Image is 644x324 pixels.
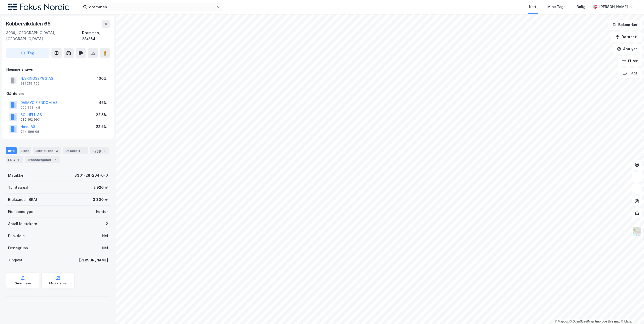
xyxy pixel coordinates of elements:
div: Nei [102,233,108,239]
div: 2 [54,148,59,153]
div: Leietakere [33,147,61,154]
div: 2 926 ㎡ [93,184,108,191]
div: 2 [106,221,108,227]
a: Improve this map [595,320,620,323]
div: Eiendomstype [8,209,33,215]
div: Bygg [90,147,109,154]
div: Miljøstatus [49,281,67,285]
div: Kontrollprogram for chat [619,300,644,324]
div: Punktleie [8,233,25,239]
div: Kontor [96,209,108,215]
button: Tags [619,68,642,78]
div: Nei [102,245,108,251]
div: Tomteareal [8,184,28,191]
div: 22.5% [96,112,107,118]
div: Geoinnsyn [15,281,31,285]
div: 45% [99,100,107,106]
div: 7 [52,157,58,162]
div: Gårdeiere [6,91,110,97]
div: Matrikkel [8,172,24,178]
button: Analyse [613,44,642,54]
div: [PERSON_NAME] [79,257,108,263]
img: Z [632,227,642,236]
iframe: Chat Widget [619,300,644,324]
div: 3301-28-264-0-0 [74,172,108,178]
div: 981 219 406 [20,82,40,86]
div: [PERSON_NAME] [599,4,628,10]
button: Datasett [611,32,642,42]
div: Festegrunn [8,245,28,251]
div: Bruksareal (BRA) [8,197,37,203]
input: Søk på adresse, matrikkel, gårdeiere, leietakere eller personer [87,3,216,11]
div: 3 300 ㎡ [93,197,108,203]
button: Tag [6,48,49,58]
div: Kobbervikdalen 65 [6,20,52,28]
div: Transaksjoner [25,156,60,163]
div: 1 [81,148,86,153]
div: Info [6,147,17,154]
div: 944 899 081 [20,130,41,134]
a: OpenStreetMap [570,320,594,323]
div: 999 523 145 [20,106,40,110]
button: Bokmerker [608,20,642,30]
div: 989 162 993 [20,118,40,122]
div: Drammen, 28/264 [82,30,110,42]
div: 100% [97,75,107,82]
div: ESG [6,156,23,163]
img: fokus-nordic-logo.8a93422641609758e4ac.png [8,4,69,10]
div: Kart [529,4,536,10]
div: 22.5% [96,124,107,130]
div: Hjemmelshaver [6,66,110,72]
div: Datasett [63,147,88,154]
div: Tinglyst [8,257,22,263]
div: Bolig [577,4,585,10]
div: 1 [102,148,107,153]
button: Filter [618,56,642,66]
div: Eiere [19,147,31,154]
div: 6 [16,157,21,162]
div: Mine Tags [547,4,566,10]
a: Mapbox [555,320,569,323]
div: Antall leietakere [8,221,37,227]
div: 3036, [GEOGRAPHIC_DATA], [GEOGRAPHIC_DATA] [6,30,82,42]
